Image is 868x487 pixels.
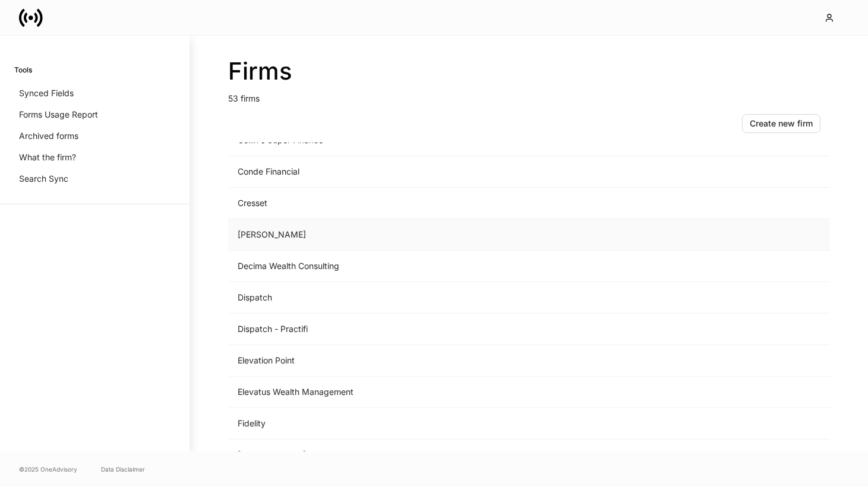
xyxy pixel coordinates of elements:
[228,57,830,86] h2: Firms
[19,464,77,474] span: © 2025 OneAdvisory
[19,109,98,121] p: Forms Usage Report
[228,188,633,219] td: Cresset
[742,114,820,133] button: Create new firm
[14,83,175,104] a: Synced Fields
[19,130,78,142] p: Archived forms
[228,219,633,251] td: [PERSON_NAME]
[228,345,633,377] td: Elevation Point
[14,125,175,147] a: Archived forms
[228,314,633,345] td: Dispatch - Practifi
[19,151,76,163] p: What the firm?
[14,168,175,189] a: Search Sync
[14,147,175,168] a: What the firm?
[228,86,830,105] p: 53 firms
[228,377,633,408] td: Elevatus Wealth Management
[750,118,813,129] div: Create new firm
[19,87,74,99] p: Synced Fields
[228,408,633,439] td: Fidelity
[228,282,633,314] td: Dispatch
[14,104,175,125] a: Forms Usage Report
[19,173,68,185] p: Search Sync
[228,156,633,188] td: Conde Financial
[101,464,145,474] a: Data Disclaimer
[228,439,633,471] td: [PERSON_NAME]
[14,64,32,75] h6: Tools
[228,251,633,282] td: Decima Wealth Consulting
